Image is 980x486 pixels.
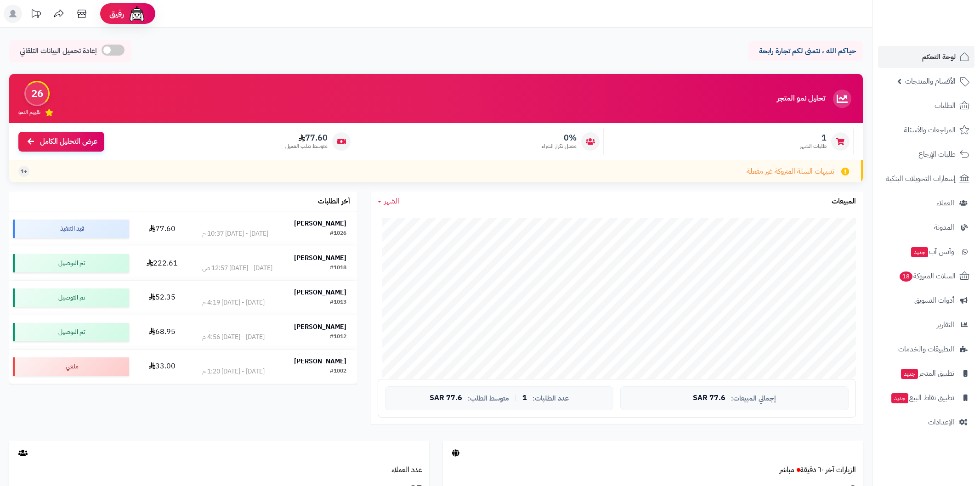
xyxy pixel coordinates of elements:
[133,315,192,349] td: 68.95
[878,95,974,117] a: الطلبات
[922,51,956,63] span: لوحة التحكم
[294,219,346,228] strong: [PERSON_NAME]
[133,350,192,384] td: 33.00
[13,220,129,238] div: قيد التنفيذ
[391,464,422,475] a: عدد العملاء
[330,298,346,307] div: #1013
[202,229,268,238] div: [DATE] - [DATE] 10:37 م
[937,318,954,331] span: التقارير
[777,95,825,103] h3: تحليل نمو المتجر
[318,198,350,206] h3: آخر الطلبات
[330,333,346,342] div: #1012
[878,143,974,165] a: طلبات الإرجاع
[24,5,47,25] a: تحديثات المنصة
[731,395,776,402] span: إجمالي المبيعات:
[878,387,974,409] a: تطبيق نقاط البيعجديد
[904,124,956,136] span: المراجعات والأسئلة
[899,270,956,283] span: السلات المتروكة
[878,265,974,287] a: السلات المتروكة18
[800,142,827,150] span: طلبات الشهر
[13,254,129,272] div: تم التوصيل
[878,168,974,190] a: إشعارات التحويلات البنكية
[898,343,954,356] span: التطبيقات والخدمات
[542,142,577,150] span: معدل تكرار الشراء
[515,395,517,401] span: |
[21,168,27,175] span: +1
[780,464,856,475] a: الزيارات آخر ٦٠ دقيقةمباشر
[780,464,794,475] small: مباشر
[878,216,974,238] a: المدونة
[285,142,328,150] span: متوسط طلب العميل
[934,221,954,234] span: المدونة
[918,148,956,161] span: طلبات الإرجاع
[891,393,908,403] span: جديد
[18,132,104,152] a: عرض التحليل الكامل
[294,253,346,263] strong: [PERSON_NAME]
[832,198,856,206] h3: المبيعات
[294,322,346,332] strong: [PERSON_NAME]
[18,108,40,116] span: تقييم النمو
[128,5,146,23] img: ai-face.png
[693,394,725,402] span: 77.6 SAR
[878,289,974,311] a: أدوات التسويق
[13,288,129,307] div: تم التوصيل
[755,46,856,57] p: حياكم الله ، نتمنى لكم تجارة رابحة
[330,367,346,376] div: #1002
[878,192,974,214] a: العملاء
[294,288,346,297] strong: [PERSON_NAME]
[40,136,97,147] span: عرض التحليل الكامل
[285,133,328,143] span: 77.60
[542,133,577,143] span: 0%
[384,196,399,207] span: الشهر
[13,323,129,341] div: تم التوصيل
[800,133,827,143] span: 1
[468,395,509,402] span: متوسط الطلب:
[928,416,954,429] span: الإعدادات
[202,298,265,307] div: [DATE] - [DATE] 4:19 م
[202,367,265,376] div: [DATE] - [DATE] 1:20 م
[133,212,192,246] td: 77.60
[900,367,954,380] span: تطبيق المتجر
[886,172,956,185] span: إشعارات التحويلات البنكية
[878,314,974,336] a: التقارير
[330,229,346,238] div: #1026
[109,8,124,19] span: رفيق
[878,411,974,433] a: الإعدادات
[20,46,97,57] span: إعادة تحميل البيانات التلقائي
[747,166,834,177] span: تنبيهات السلة المتروكة غير مفعلة
[910,245,954,258] span: وآتس آب
[901,369,918,379] span: جديد
[878,119,974,141] a: المراجعات والأسئلة
[911,247,928,257] span: جديد
[878,241,974,263] a: وآتس آبجديد
[13,357,129,376] div: ملغي
[936,197,954,209] span: العملاء
[430,394,462,402] span: 77.6 SAR
[905,75,956,88] span: الأقسام والمنتجات
[878,362,974,384] a: تطبيق المتجرجديد
[522,394,527,402] span: 1
[202,333,265,342] div: [DATE] - [DATE] 4:56 م
[133,281,192,315] td: 52.35
[900,271,912,282] span: 18
[914,294,954,307] span: أدوات التسويق
[878,338,974,360] a: التطبيقات والخدمات
[890,391,954,404] span: تطبيق نقاط البيع
[202,264,272,273] div: [DATE] - [DATE] 12:57 ص
[378,196,399,207] a: الشهر
[294,356,346,366] strong: [PERSON_NAME]
[532,395,569,402] span: عدد الطلبات:
[935,99,956,112] span: الطلبات
[133,246,192,280] td: 222.61
[330,264,346,273] div: #1018
[878,46,974,68] a: لوحة التحكم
